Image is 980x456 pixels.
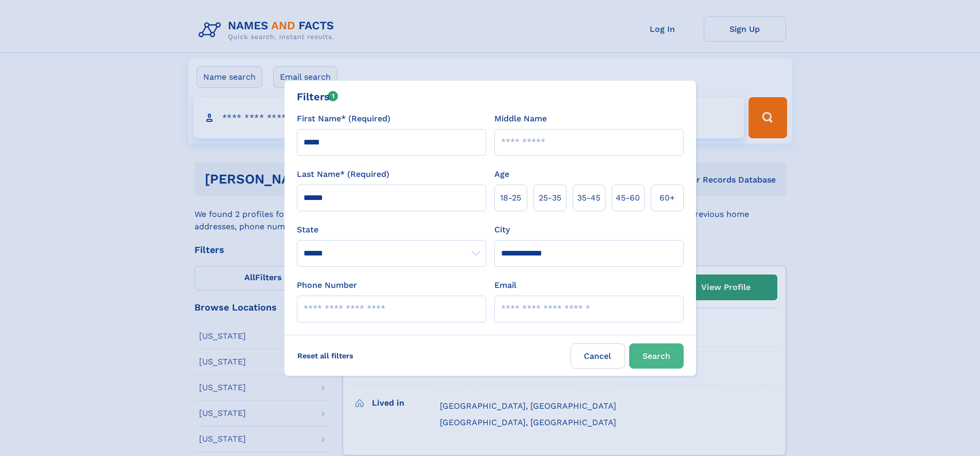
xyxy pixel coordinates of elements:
[297,168,389,180] label: Last Name* (Required)
[494,113,547,125] label: Middle Name
[616,192,640,204] span: 45‑60
[297,224,486,236] label: State
[500,192,521,204] span: 18‑25
[297,113,390,125] label: First Name* (Required)
[571,343,625,369] label: Cancel
[660,192,675,204] span: 60+
[494,168,509,180] label: Age
[291,343,360,368] label: Reset all filters
[494,279,516,291] label: Email
[577,192,600,204] span: 35‑45
[297,89,338,104] div: Filters
[629,343,684,369] button: Search
[494,224,510,236] label: City
[539,192,561,204] span: 25‑35
[297,279,357,291] label: Phone Number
